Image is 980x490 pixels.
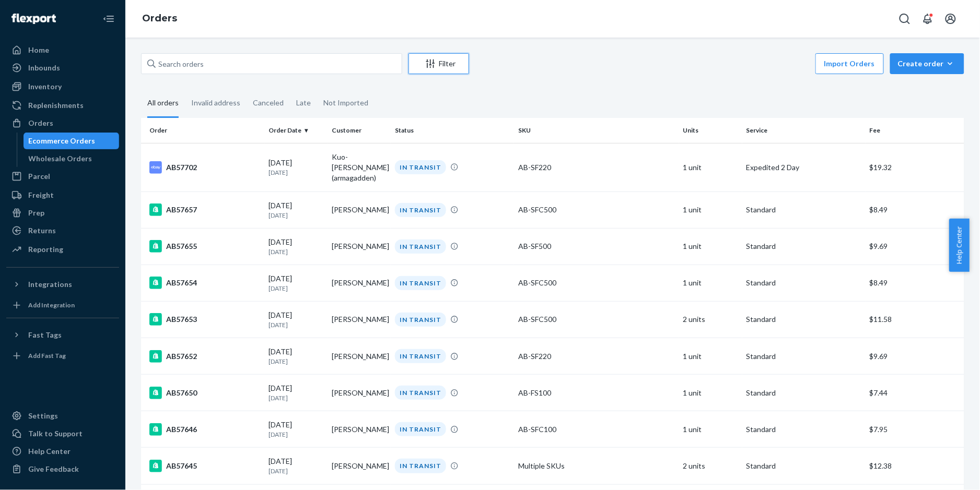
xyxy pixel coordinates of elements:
button: Filter [409,53,469,74]
td: $7.95 [866,411,964,448]
button: Give Feedback [6,461,119,477]
a: Prep [6,205,119,221]
p: Standard [746,424,861,435]
p: Standard [746,241,861,252]
div: AB57652 [149,350,260,363]
div: AB-SFC500 [518,314,674,325]
div: IN TRANSIT [395,160,446,174]
p: Standard [746,351,861,362]
div: AB57650 [149,387,260,399]
button: Integrations [6,276,119,293]
div: Settings [28,411,58,421]
a: Talk to Support [6,425,119,442]
div: Invalid address [191,89,240,116]
div: IN TRANSIT [395,459,446,473]
div: AB57657 [149,204,260,216]
td: $8.49 [866,265,964,301]
button: Open Search Box [894,8,915,29]
div: [DATE] [269,456,323,475]
div: AB-SF220 [518,351,674,362]
a: Home [6,42,119,58]
div: [DATE] [269,200,323,220]
th: Order Date [264,118,328,143]
div: Returns [28,225,56,236]
td: 1 unit [679,192,742,228]
div: AB57655 [149,240,260,253]
div: Create order [898,58,956,69]
p: [DATE] [269,284,323,293]
a: Wholesale Orders [24,150,120,167]
p: [DATE] [269,320,323,329]
div: Orders [28,118,53,128]
td: [PERSON_NAME] [328,228,391,265]
th: Units [679,118,742,143]
td: [PERSON_NAME] [328,448,391,484]
td: $11.58 [866,301,964,338]
div: Fast Tags [28,330,62,340]
div: [DATE] [269,237,323,256]
div: Integrations [28,279,72,290]
div: IN TRANSIT [395,276,446,290]
td: [PERSON_NAME] [328,411,391,448]
div: IN TRANSIT [395,240,446,254]
td: [PERSON_NAME] [328,192,391,228]
div: Home [28,45,49,55]
a: Reporting [6,241,119,258]
a: Orders [142,13,177,24]
td: 1 unit [679,143,742,192]
div: Parcel [28,171,50,182]
div: [DATE] [269,346,323,366]
div: IN TRANSIT [395,313,446,327]
th: SKU [514,118,679,143]
div: Replenishments [28,100,84,111]
div: AB-FS100 [518,388,674,398]
div: AB57646 [149,423,260,436]
div: IN TRANSIT [395,349,446,363]
div: AB57702 [149,161,260,174]
div: Reporting [28,244,63,255]
td: $9.69 [866,338,964,375]
img: Flexport logo [11,14,56,24]
div: AB-SFC100 [518,424,674,435]
button: Open account menu [940,8,961,29]
p: [DATE] [269,357,323,366]
div: Help Center [28,446,71,457]
td: [PERSON_NAME] [328,338,391,375]
p: Expedited 2 Day [746,162,861,173]
a: Orders [6,115,119,132]
td: 1 unit [679,411,742,448]
a: Settings [6,408,119,424]
a: Inbounds [6,59,119,76]
div: [DATE] [269,310,323,329]
button: Fast Tags [6,327,119,343]
td: 1 unit [679,228,742,265]
div: Give Feedback [28,464,79,474]
div: IN TRANSIT [395,422,446,436]
td: Multiple SKUs [514,448,679,484]
div: Filter [409,58,469,69]
div: Ecommerce Orders [29,136,96,146]
p: [DATE] [269,247,323,256]
p: Standard [746,205,861,215]
span: Help Center [949,219,970,272]
th: Order [141,118,264,143]
div: Customer [332,126,387,135]
td: $9.69 [866,228,964,265]
p: [DATE] [269,168,323,177]
a: Parcel [6,168,119,185]
p: Standard [746,314,861,325]
a: Replenishments [6,97,119,114]
th: Status [391,118,514,143]
div: [DATE] [269,383,323,402]
div: Inbounds [28,63,60,73]
div: Prep [28,208,44,218]
p: Standard [746,278,861,288]
div: Inventory [28,81,62,92]
td: 2 units [679,301,742,338]
a: Help Center [6,443,119,460]
div: Add Integration [28,301,75,309]
div: IN TRANSIT [395,203,446,217]
div: IN TRANSIT [395,386,446,400]
td: $12.38 [866,448,964,484]
a: Ecommerce Orders [24,133,120,149]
